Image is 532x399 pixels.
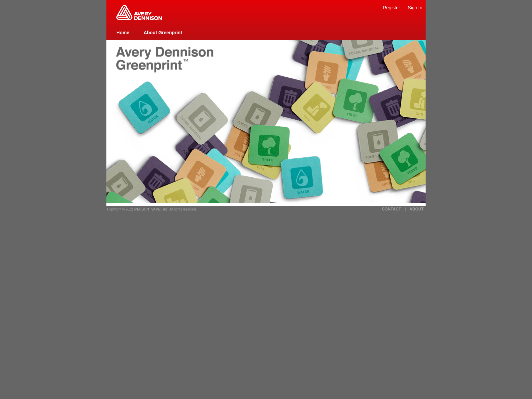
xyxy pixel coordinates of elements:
a: Register [383,5,400,10]
a: About Greenprint [144,30,182,35]
a: Greenprint [116,17,162,21]
a: CONTACT [382,207,401,211]
a: ABOUT [409,207,424,211]
span: Copyright © 2012 [PERSON_NAME], Inc. All rights reserved. [107,207,197,211]
img: Home [116,5,162,20]
a: Home [116,30,129,35]
a: Sign In [408,5,422,10]
a: | [405,207,406,211]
